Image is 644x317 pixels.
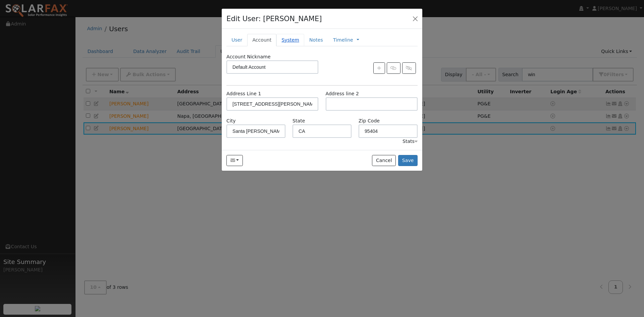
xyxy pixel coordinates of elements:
[333,37,353,44] a: Timeline
[326,90,359,97] label: Address line 2
[226,90,261,97] label: Address Line 1
[387,62,400,74] button: Link Account
[247,34,276,46] a: Account
[292,117,305,124] label: State
[226,117,236,124] label: City
[276,34,304,46] a: System
[226,155,243,166] button: jerryjanwinkel@msn.com
[402,138,418,145] div: Stats
[402,62,416,74] button: Unlink Account
[359,117,380,124] label: Zip Code
[226,34,247,46] a: User
[304,34,328,46] a: Notes
[398,155,418,166] button: Save
[372,155,396,166] button: Cancel
[226,13,322,24] h4: Edit User: [PERSON_NAME]
[226,53,271,60] label: Account Nickname
[373,62,385,74] button: Create New Account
